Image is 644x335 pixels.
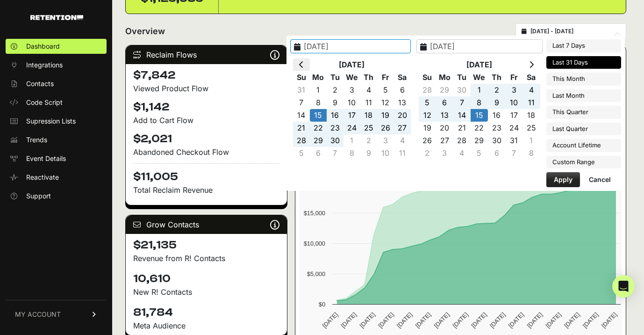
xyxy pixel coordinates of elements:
td: 11 [522,96,540,109]
a: MY ACCOUNT [6,300,107,328]
td: 7 [293,96,310,109]
th: [DATE] [310,58,394,71]
a: Code Script [6,95,107,110]
li: Account Lifetime [546,139,621,152]
td: 3 [436,147,453,160]
th: We [471,71,488,84]
td: 1 [471,84,488,96]
td: 9 [327,96,343,109]
td: 17 [343,109,360,122]
td: 15 [471,109,488,122]
td: 8 [522,147,540,160]
td: 17 [505,109,522,122]
td: 5 [471,147,488,160]
h4: $1,142 [133,100,279,115]
td: 24 [343,122,360,134]
td: 5 [377,84,394,96]
text: [DATE] [321,311,339,329]
td: 18 [360,109,377,122]
a: Trends [6,132,107,147]
span: Event Details [26,154,66,163]
td: 27 [436,134,453,147]
td: 15 [310,109,327,122]
button: Apply [546,172,580,187]
li: This Quarter [546,106,621,119]
a: Reactivate [6,170,107,185]
a: Contacts [6,76,107,91]
td: 16 [488,109,505,122]
text: [DATE] [470,311,488,329]
td: 18 [522,109,540,122]
td: 21 [453,122,471,134]
li: Last 7 Days [546,39,621,52]
td: 7 [327,147,343,160]
td: 7 [453,96,471,109]
h4: $11,005 [133,163,279,184]
td: 31 [293,84,310,96]
p: New R! Contacts [133,286,279,298]
td: 28 [419,84,436,96]
text: [DATE] [563,311,581,329]
h4: $7,842 [133,68,279,83]
div: Reclaim Flows [126,45,287,64]
td: 19 [419,122,436,134]
td: 22 [471,122,488,134]
td: 10 [343,96,360,109]
li: Custom Range [546,156,621,169]
td: 3 [343,84,360,96]
td: 1 [522,134,540,147]
h4: $2,021 [133,131,279,146]
td: 14 [293,109,310,122]
th: Mo [310,71,327,84]
td: 27 [394,122,411,134]
td: 11 [394,147,411,160]
td: 1 [343,134,360,147]
th: Fr [505,71,522,84]
h4: 81,784 [133,305,279,320]
td: 25 [360,122,377,134]
td: 2 [488,84,505,96]
td: 10 [377,147,394,160]
div: Viewed Product Flow [133,83,279,94]
text: $10,000 [303,240,325,247]
div: Abandoned Checkout Flow [133,146,279,158]
td: 19 [377,109,394,122]
td: 16 [327,109,343,122]
td: 6 [310,147,327,160]
td: 30 [488,134,505,147]
td: 29 [471,134,488,147]
td: 11 [360,96,377,109]
text: [DATE] [432,311,451,329]
a: Dashboard [6,39,107,54]
td: 4 [360,84,377,96]
span: Trends [26,135,47,145]
th: We [343,71,360,84]
span: Reactivate [26,173,59,182]
text: [DATE] [544,311,562,329]
td: 14 [453,109,471,122]
img: Retention.com [30,15,83,20]
div: Meta Audience [133,320,279,331]
th: Tu [453,71,471,84]
span: Contacts [26,79,54,88]
td: 29 [310,134,327,147]
div: Open Intercom Messenger [612,275,635,298]
td: 12 [419,109,436,122]
th: Sa [522,71,540,84]
td: 28 [453,134,471,147]
a: Support [6,189,107,204]
text: $15,000 [303,210,325,217]
td: 12 [377,96,394,109]
td: 3 [505,84,522,96]
td: 6 [394,84,411,96]
td: 4 [453,147,471,160]
text: [DATE] [414,311,432,329]
td: 9 [488,96,505,109]
td: 20 [394,109,411,122]
td: 2 [419,147,436,160]
h2: Overview [125,25,165,38]
button: Cancel [581,172,618,187]
td: 25 [522,122,540,134]
text: [DATE] [451,311,469,329]
td: 5 [419,96,436,109]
